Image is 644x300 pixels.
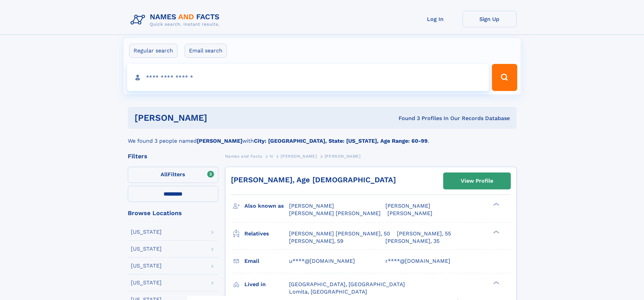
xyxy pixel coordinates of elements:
[128,167,218,183] label: Filters
[131,280,162,285] div: [US_STATE]
[289,237,343,245] a: [PERSON_NAME], 59
[270,154,273,159] span: H
[185,44,227,58] label: Email search
[254,138,428,144] b: City: [GEOGRAPHIC_DATA], State: [US_STATE], Age Range: 60-99
[289,210,381,216] span: [PERSON_NAME] [PERSON_NAME]
[128,11,225,29] img: Logo Names and Facts
[492,64,517,91] button: Search Button
[289,230,390,237] a: [PERSON_NAME] [PERSON_NAME], 50
[128,153,218,159] div: Filters
[197,138,242,144] b: [PERSON_NAME]
[492,230,500,234] div: ❯
[135,114,303,122] h1: [PERSON_NAME]
[270,152,273,160] a: H
[244,200,289,212] h3: Also known as
[161,171,168,178] span: All
[462,11,517,27] a: Sign Up
[397,230,451,237] a: [PERSON_NAME], 55
[492,202,500,207] div: ❯
[289,289,367,295] span: Lomita, [GEOGRAPHIC_DATA]
[289,203,334,209] span: [PERSON_NAME]
[385,237,439,245] a: [PERSON_NAME], 35
[231,176,396,184] a: [PERSON_NAME], Age [DEMOGRAPHIC_DATA]
[289,281,405,287] span: [GEOGRAPHIC_DATA], [GEOGRAPHIC_DATA]
[127,64,489,91] input: search input
[385,203,430,209] span: [PERSON_NAME]
[492,280,500,285] div: ❯
[128,210,218,216] div: Browse Locations
[244,228,289,239] h3: Relatives
[408,11,462,27] a: Log In
[131,246,162,252] div: [US_STATE]
[303,115,510,122] div: Found 3 Profiles In Our Records Database
[325,154,361,159] span: [PERSON_NAME]
[128,129,517,145] div: We found 3 people named with .
[131,263,162,269] div: [US_STATE]
[131,229,162,235] div: [US_STATE]
[387,210,432,216] span: [PERSON_NAME]
[225,152,262,160] a: Names and Facts
[461,173,493,189] div: View Profile
[281,154,317,159] span: [PERSON_NAME]
[281,152,317,160] a: [PERSON_NAME]
[444,173,510,189] a: View Profile
[244,255,289,267] h3: Email
[129,44,177,58] label: Regular search
[244,279,289,290] h3: Lived in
